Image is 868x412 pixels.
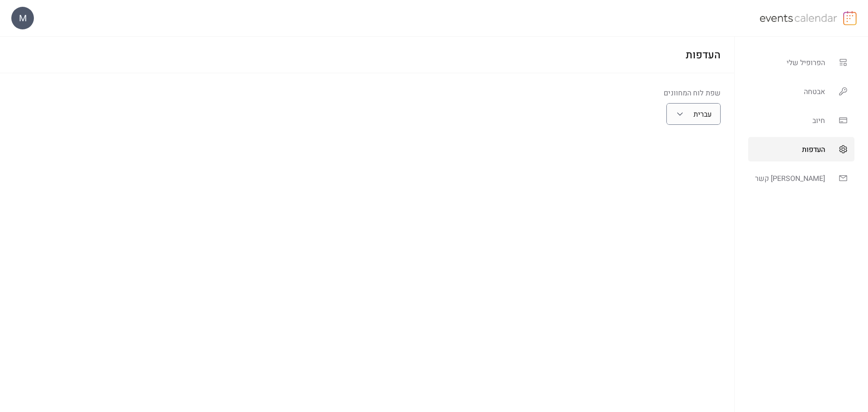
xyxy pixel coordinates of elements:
span: עברית [693,109,712,120]
span: אבטחה [804,86,825,97]
span: העדפות [802,144,825,155]
span: חיוב [812,115,825,126]
a: [PERSON_NAME] קשר [748,166,854,190]
a: חיוב [748,108,854,133]
img: logo [843,11,857,25]
a: הפרופיל שלי [748,50,854,75]
img: logo-type [759,11,838,24]
span: הפרופיל שלי [787,57,825,68]
div: שפת לוח המחוונים [664,88,721,99]
a: אבטחה [748,79,854,104]
a: העדפות [748,137,854,161]
span: [PERSON_NAME] קשר [755,173,825,184]
span: העדפות [686,47,721,63]
div: M [11,7,34,29]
